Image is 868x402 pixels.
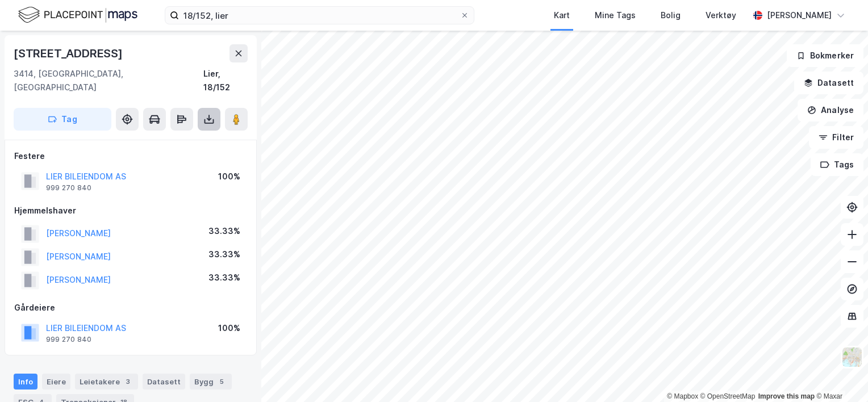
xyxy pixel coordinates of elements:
div: 100% [218,170,240,183]
div: Eiere [42,374,70,390]
iframe: Chat Widget [811,347,868,402]
button: Tags [811,153,863,176]
div: [PERSON_NAME] [767,9,832,22]
div: Mine Tags [595,9,636,22]
div: 5 [216,376,227,387]
div: 999 270 840 [46,183,91,192]
div: [STREET_ADDRESS] [14,44,125,62]
div: Lier, 18/152 [203,67,248,94]
a: Mapbox [667,392,698,400]
div: Datasett [143,374,185,390]
button: Tag [14,108,111,131]
button: Bokmerker [787,44,863,67]
a: OpenStreetMap [700,392,756,400]
div: 100% [218,321,240,335]
img: Z [841,346,863,368]
div: Leietakere [75,374,138,390]
div: 3 [122,376,133,387]
div: 3414, [GEOGRAPHIC_DATA], [GEOGRAPHIC_DATA] [14,67,203,94]
img: logo.f888ab2527a4732fd821a326f86c7f29.svg [18,5,137,25]
div: Bolig [661,9,681,22]
div: Hjemmelshaver [14,204,247,217]
button: Analyse [798,99,863,122]
div: Bygg [190,374,232,390]
div: Festere [14,149,247,163]
div: 33.33% [208,224,240,238]
button: Filter [809,126,863,149]
div: Kart [554,9,570,22]
a: Improve this map [758,392,815,400]
div: Verktøy [706,9,736,22]
input: Søk på adresse, matrikkel, gårdeiere, leietakere eller personer [179,7,460,24]
div: 999 270 840 [46,335,91,344]
div: Gårdeiere [14,301,247,315]
div: 33.33% [208,248,240,261]
div: Info [14,374,37,390]
div: 33.33% [208,271,240,284]
button: Datasett [794,72,863,94]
